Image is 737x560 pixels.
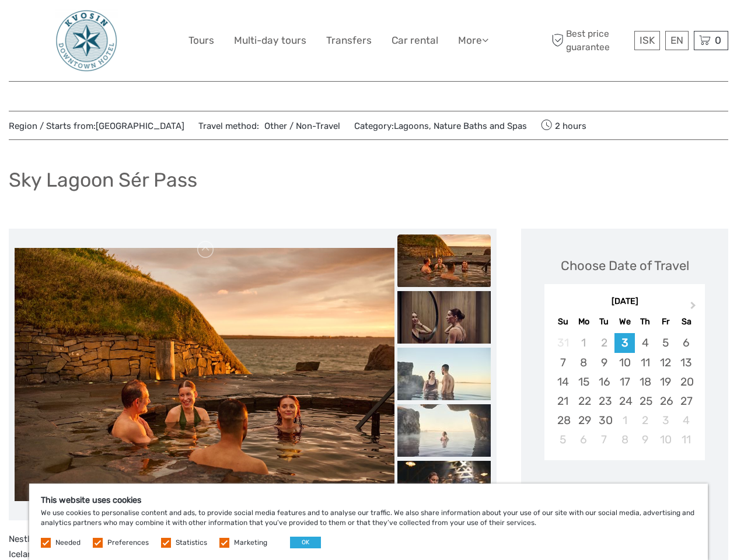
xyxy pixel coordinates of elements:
[397,235,491,287] img: 114044096a7c41afa2af573220e3b675_slider_thumbnail.jpeg
[574,353,594,372] div: Choose Monday, September 8th, 2025
[134,18,148,32] button: Open LiveChat chat widget
[635,333,655,352] div: Choose Thursday, September 4th, 2025
[655,333,676,352] div: Choose Friday, September 5th, 2025
[397,404,491,457] img: 2598d160fcc64caa8c13f0b12ed59e4a_slider_thumbnail.jpeg
[176,538,207,548] label: Statistics
[614,314,635,330] div: We
[553,391,573,411] div: Choose Sunday, September 21st, 2025
[29,484,708,560] div: We use cookies to personalise content and ads, to provide social media features and to analyse ou...
[655,353,676,372] div: Choose Friday, September 12th, 2025
[188,32,214,49] a: Tours
[16,20,132,30] p: We're away right now. Please check back later!
[614,391,635,411] div: Choose Wednesday, September 24th, 2025
[397,291,491,344] img: cb12aea00120413d8a0e950c0148495e_slider_thumbnail.jpeg
[594,391,614,411] div: Choose Tuesday, September 23rd, 2025
[635,391,655,411] div: Choose Thursday, September 25th, 2025
[354,120,527,132] span: Category:
[676,430,696,449] div: Choose Saturday, October 11th, 2025
[548,333,701,449] div: month 2025-09
[635,430,655,449] div: Choose Thursday, October 9th, 2025
[594,411,614,430] div: Choose Tuesday, September 30th, 2025
[397,461,491,513] img: cd73bc024b534f798350631ee844add1_slider_thumbnail.jpeg
[553,430,573,449] div: Choose Sunday, October 5th, 2025
[635,372,655,391] div: Choose Thursday, September 18th, 2025
[234,538,267,548] label: Marketing
[676,333,696,352] div: Choose Saturday, September 6th, 2025
[553,314,573,330] div: Su
[397,348,491,400] img: f6e4b5c3ae944c668da69feeeb7fe87d_slider_thumbnail.jpeg
[553,353,573,372] div: Choose Sunday, September 7th, 2025
[676,353,696,372] div: Choose Saturday, September 13th, 2025
[234,32,306,49] a: Multi-day tours
[574,430,594,449] div: Choose Monday, October 6th, 2025
[635,314,655,330] div: Th
[594,333,614,352] div: Not available Tuesday, September 2nd, 2025
[574,372,594,391] div: Choose Monday, September 15th, 2025
[713,34,723,46] span: 0
[655,430,676,449] div: Choose Friday, October 10th, 2025
[676,411,696,430] div: Choose Saturday, October 4th, 2025
[685,299,704,317] button: Next Month
[655,411,676,430] div: Choose Friday, October 3rd, 2025
[290,537,321,548] button: OK
[198,117,340,134] span: Travel method:
[614,430,635,449] div: Choose Wednesday, October 8th, 2025
[15,248,394,501] img: 114044096a7c41afa2af573220e3b675_main_slider.jpeg
[9,120,184,132] span: Region / Starts from:
[549,27,631,53] span: Best price guarantee
[9,168,197,192] h1: Sky Lagoon Sér Pass
[640,34,655,46] span: ISK
[392,32,438,49] a: Car rental
[553,372,573,391] div: Choose Sunday, September 14th, 2025
[574,333,594,352] div: Not available Monday, September 1st, 2025
[107,538,149,548] label: Preferences
[655,372,676,391] div: Choose Friday, September 19th, 2025
[55,9,118,72] img: 48-093e29fa-b2a2-476f-8fe8-72743a87ce49_logo_big.jpg
[594,372,614,391] div: Choose Tuesday, September 16th, 2025
[594,314,614,330] div: Tu
[394,121,527,131] a: Lagoons, Nature Baths and Spas
[96,121,184,131] a: [GEOGRAPHIC_DATA]
[676,372,696,391] div: Choose Saturday, September 20th, 2025
[55,538,81,548] label: Needed
[259,121,340,131] a: Other / Non-Travel
[574,391,594,411] div: Choose Monday, September 22nd, 2025
[676,391,696,411] div: Choose Saturday, September 27th, 2025
[676,314,696,330] div: Sa
[614,411,635,430] div: Choose Wednesday, October 1st, 2025
[553,411,573,430] div: Choose Sunday, September 28th, 2025
[655,314,676,330] div: Fr
[541,117,586,134] span: 2 hours
[544,296,705,308] div: [DATE]
[614,353,635,372] div: Choose Wednesday, September 10th, 2025
[41,495,696,505] h5: This website uses cookies
[594,430,614,449] div: Choose Tuesday, October 7th, 2025
[574,411,594,430] div: Choose Monday, September 29th, 2025
[635,353,655,372] div: Choose Thursday, September 11th, 2025
[655,391,676,411] div: Choose Friday, September 26th, 2025
[665,31,689,50] div: EN
[553,333,573,352] div: Not available Sunday, August 31st, 2025
[561,257,689,275] div: Choose Date of Travel
[574,314,594,330] div: Mo
[458,32,488,49] a: More
[594,353,614,372] div: Choose Tuesday, September 9th, 2025
[614,372,635,391] div: Choose Wednesday, September 17th, 2025
[326,32,372,49] a: Transfers
[635,411,655,430] div: Choose Thursday, October 2nd, 2025
[614,333,635,352] div: Choose Wednesday, September 3rd, 2025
